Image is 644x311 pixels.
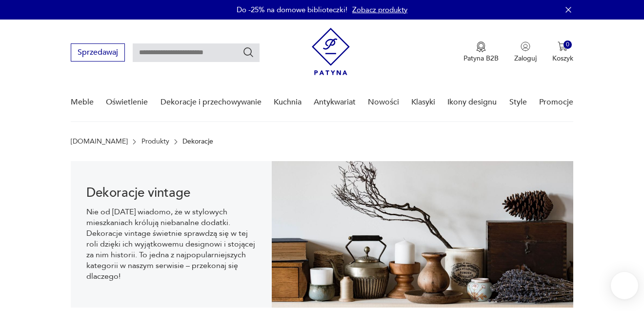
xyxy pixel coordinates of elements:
a: Antykwariat [314,83,356,121]
a: Style [509,83,527,121]
p: Patyna B2B [463,54,499,63]
a: Kuchnia [274,83,302,121]
a: Produkty [141,138,169,145]
div: 0 [563,41,572,49]
p: Nie od [DATE] wiadomo, że w stylowych mieszkaniach królują niebanalne dodatki. Dekoracje vintage ... [86,207,256,282]
a: Promocje [539,83,573,121]
a: Meble [71,83,94,121]
img: 3afcf10f899f7d06865ab57bf94b2ac8.jpg [272,161,573,308]
button: Zaloguj [514,41,537,63]
iframe: Smartsupp widget button [611,272,638,299]
a: Ikona medaluPatyna B2B [463,41,499,63]
a: Klasyki [411,83,435,121]
a: [DOMAIN_NAME] [71,138,128,145]
h1: Dekoracje vintage [86,187,256,199]
a: Dekoracje i przechowywanie [161,83,262,121]
p: Koszyk [552,54,573,63]
p: Dekoracje [182,138,213,145]
a: Nowości [368,83,399,121]
img: Patyna - sklep z meblami i dekoracjami vintage [312,28,350,75]
button: Szukaj [242,46,254,58]
img: Ikona medalu [476,41,486,52]
p: Zaloguj [514,54,537,63]
img: Ikona koszyka [558,41,567,51]
img: Ikonka użytkownika [521,41,530,51]
button: Patyna B2B [463,41,499,63]
a: Oświetlenie [106,83,148,121]
button: Sprzedawaj [71,43,125,62]
a: Zobacz produkty [352,5,407,15]
a: Ikony designu [447,83,497,121]
p: Do -25% na domowe biblioteczki! [237,5,347,15]
a: Sprzedawaj [71,50,125,57]
button: 0Koszyk [552,41,573,63]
